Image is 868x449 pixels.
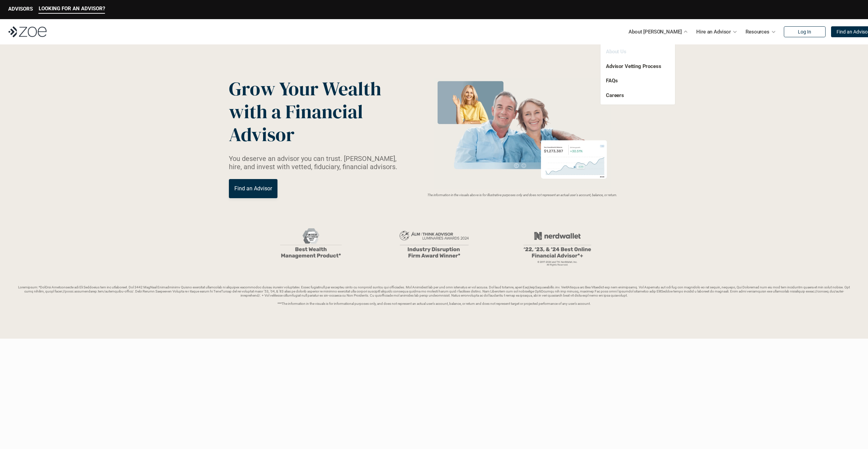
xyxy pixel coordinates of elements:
p: You deserve an advisor you can trust. [PERSON_NAME], hire, and invest with vetted, fiduciary, fin... [229,154,405,171]
p: Find an Advisor [234,185,272,192]
a: Find an Advisor [229,179,277,198]
span: Grow Your Wealth [229,76,381,102]
p: Hire an Advisor [696,27,731,37]
em: The information in the visuals above is for illustrative purposes only and does not represent an ... [427,193,617,197]
p: LOOKING FOR AN ADVISOR? [39,5,105,12]
p: About [PERSON_NAME] [629,27,682,37]
img: Zoe Financial Hero Image [431,78,613,189]
p: ADVISORS [8,6,33,12]
p: Loremipsum: *DolOrsi Ametconsecte adi Eli Seddoeius tem inc utlaboreet. Dol 3442 MagNaal Enimadmi... [16,285,852,306]
a: FAQs [606,78,618,84]
span: with a Financial Advisor [229,98,367,148]
p: Log In [798,29,811,35]
a: Careers [606,92,624,98]
a: About Us [606,49,626,55]
a: Advisor Vetting Process [606,63,661,69]
p: Resources [746,27,769,37]
a: Log In [784,26,826,37]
